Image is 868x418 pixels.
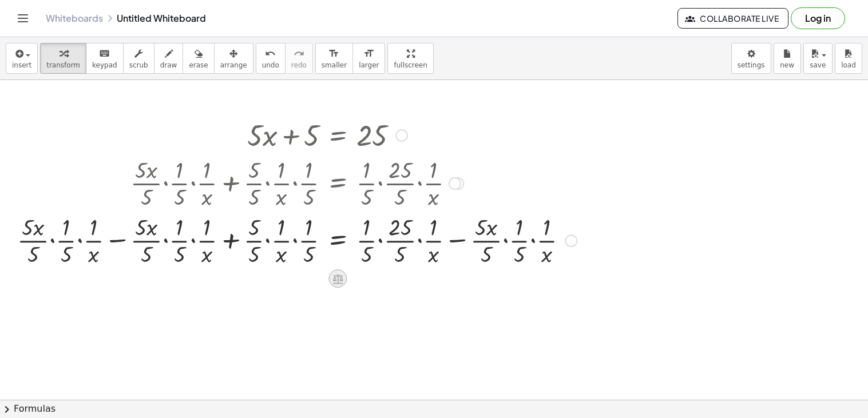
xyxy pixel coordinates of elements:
[322,61,347,69] span: smaller
[99,47,110,61] i: keyboard
[214,43,253,74] button: arrange
[265,47,276,61] i: undo
[731,43,771,74] button: settings
[262,61,279,69] span: undo
[780,61,794,69] span: new
[363,47,374,61] i: format_size
[14,9,32,27] button: Toggle navigation
[92,61,117,69] span: keypad
[328,269,347,288] div: Apply the same math to both sides of the equation
[40,43,86,74] button: transform
[6,43,38,74] button: insert
[359,61,379,69] span: larger
[189,61,208,69] span: erase
[352,43,385,74] button: format_sizelarger
[183,43,214,74] button: erase
[46,61,80,69] span: transform
[12,61,31,69] span: insert
[328,47,339,61] i: format_size
[86,43,124,74] button: keyboardkeypad
[160,61,177,69] span: draw
[803,43,833,74] button: save
[220,61,247,69] span: arrange
[387,43,433,74] button: fullscreen
[256,43,286,74] button: undoundo
[315,43,353,74] button: format_sizesmaller
[154,43,184,74] button: draw
[687,13,779,23] span: Collaborate Live
[294,47,304,61] i: redo
[285,43,313,74] button: redoredo
[129,61,148,69] span: scrub
[810,61,826,69] span: save
[791,7,845,29] button: Log in
[774,43,801,74] button: new
[123,43,154,74] button: scrub
[291,61,307,69] span: redo
[841,61,856,69] span: load
[394,61,427,69] span: fullscreen
[46,13,103,24] a: Whiteboards
[835,43,862,74] button: load
[677,8,788,29] button: Collaborate Live
[738,61,765,69] span: settings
